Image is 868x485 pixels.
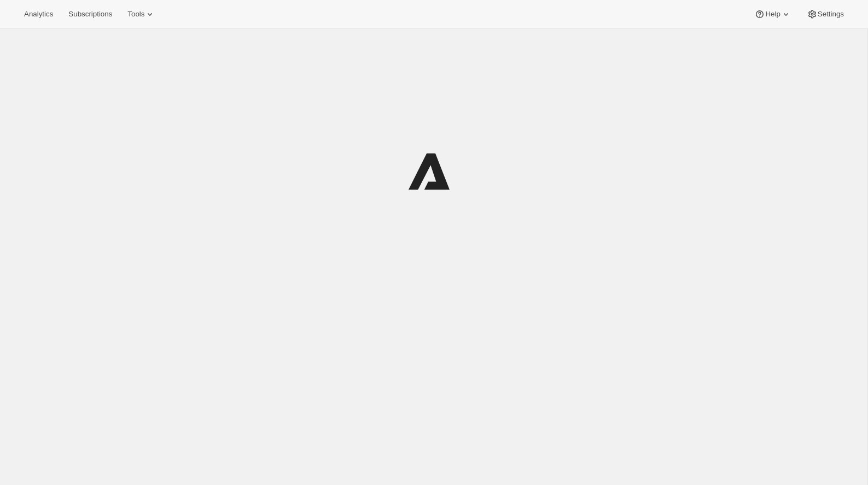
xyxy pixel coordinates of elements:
span: Tools [127,10,144,19]
span: Analytics [24,10,53,19]
button: Subscriptions [62,7,119,22]
span: Settings [818,10,844,19]
span: Subscriptions [68,10,112,19]
span: Help [765,10,780,19]
button: Tools [121,7,162,22]
button: Analytics [18,7,60,22]
button: Help [748,7,797,22]
button: Settings [800,7,850,22]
